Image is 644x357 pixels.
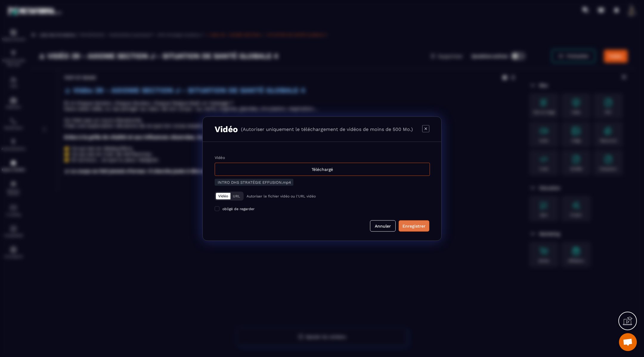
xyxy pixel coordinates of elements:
label: Vidéo [215,155,225,160]
button: Annuler [370,220,396,231]
button: URL [230,193,242,199]
div: Enregistrer [402,223,425,229]
div: Ouvrir le chat [619,333,637,351]
p: (Autoriser uniquement le téléchargement de vidéos de moins de 500 Mo.) [241,126,413,132]
button: Enregistrer [399,220,429,231]
div: Téléchargé [215,163,430,176]
span: obligé de regarder [222,207,255,211]
h3: Vidéo [215,124,238,134]
button: Vidéo [216,193,230,199]
p: Autoriser le fichier vidéo ou l'URL vidéo [247,194,316,198]
span: INTRO DHS STRATÉGIE EFFUSION.mp4 [218,180,291,184]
